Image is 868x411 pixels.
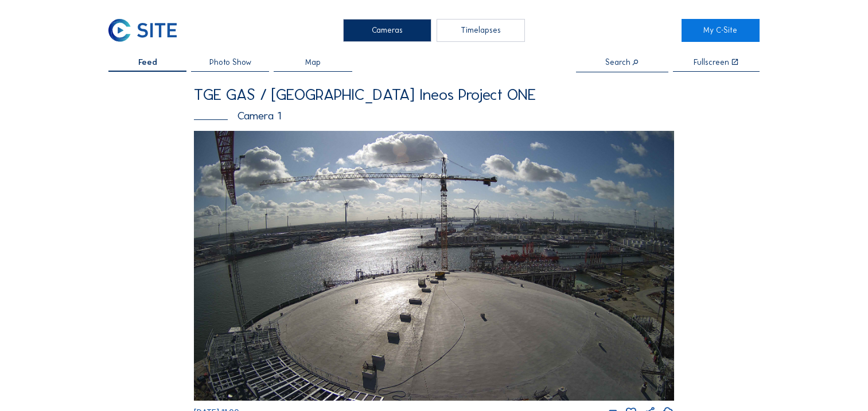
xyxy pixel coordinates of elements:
img: Image [194,131,674,401]
div: TGE GAS / [GEOGRAPHIC_DATA] Ineos Project ONE [194,87,674,103]
div: Cameras [343,19,431,42]
img: C-SITE Logo [108,19,177,42]
div: Timelapses [437,19,525,42]
span: Feed [138,59,157,67]
span: Photo Show [209,59,251,67]
div: Camera 1 [194,110,674,122]
a: C-SITE Logo [108,19,186,42]
span: Map [305,59,321,67]
a: My C-Site [682,19,760,42]
div: Fullscreen [694,59,729,67]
